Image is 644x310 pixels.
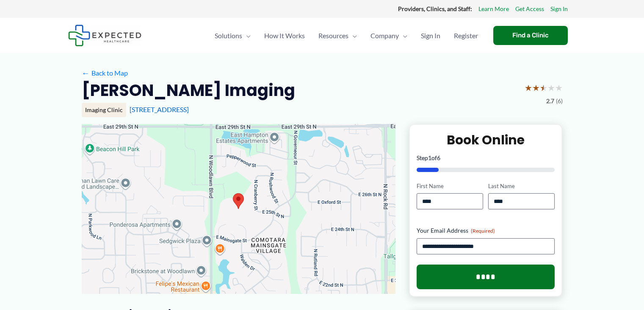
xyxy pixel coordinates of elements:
[547,80,555,96] span: ★
[471,228,495,234] span: (Required)
[82,80,295,101] h2: [PERSON_NAME] Imaging
[532,80,540,96] span: ★
[82,67,128,79] a: ←Back to Map
[82,69,90,77] span: ←
[478,3,509,14] a: Learn More
[370,21,399,51] span: Company
[312,21,364,51] a: ResourcesMenu Toggle
[399,21,407,51] span: Menu Toggle
[493,26,568,45] a: Find a Clinic
[417,155,555,161] p: Step of
[546,96,554,107] span: 2.7
[556,96,563,107] span: (6)
[242,21,251,51] span: Menu Toggle
[417,226,555,235] label: Your Email Address
[454,21,478,51] span: Register
[264,21,305,51] span: How It Works
[447,21,485,51] a: Register
[414,21,447,51] a: Sign In
[550,3,568,14] a: Sign In
[421,21,440,51] span: Sign In
[398,5,472,12] strong: Providers, Clinics, and Staff:
[488,182,555,190] label: Last Name
[215,21,242,51] span: Solutions
[515,3,544,14] a: Get Access
[417,182,483,190] label: First Name
[208,21,485,51] nav: Primary Site Navigation
[318,21,348,51] span: Resources
[130,105,189,113] a: [STREET_ADDRESS]
[555,80,563,96] span: ★
[428,154,431,161] span: 1
[348,21,357,51] span: Menu Toggle
[68,25,141,46] img: Expected Healthcare Logo - side, dark font, small
[364,21,414,51] a: CompanyMenu Toggle
[525,80,532,96] span: ★
[82,103,126,117] div: Imaging Clinic
[417,132,555,148] h2: Book Online
[437,154,440,161] span: 6
[257,21,312,51] a: How It Works
[540,80,547,96] span: ★
[208,21,257,51] a: SolutionsMenu Toggle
